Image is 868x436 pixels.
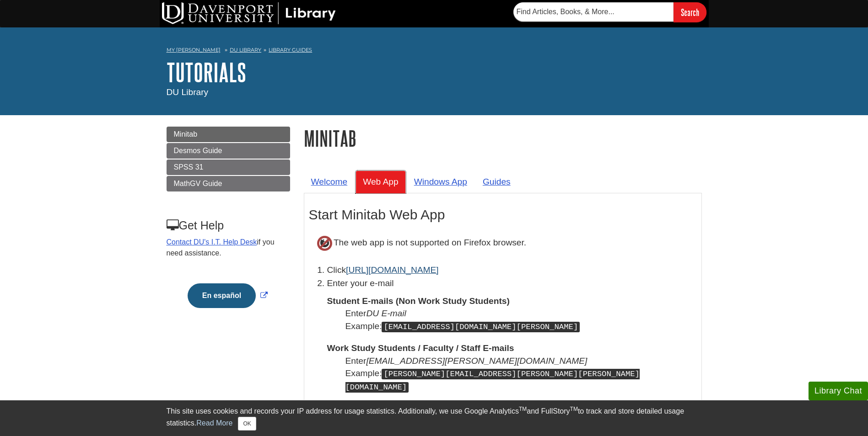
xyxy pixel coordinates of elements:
[167,143,290,159] a: Desmos Guide
[167,127,290,142] a: Minitab
[327,342,697,354] dt: Work Study Students / Faculty / Staff E-mails
[185,292,270,299] a: Link opens in new window
[174,163,204,171] span: SPSS 31
[345,355,697,393] dd: Enter Example:
[407,170,474,193] a: Windows App
[167,238,257,246] a: Contact DU's I.T. Help Desk
[366,308,406,318] i: DU E-mail
[174,147,222,154] span: Desmos Guide
[196,419,232,427] a: Read More
[167,176,290,191] a: MathGV Guide
[230,47,261,53] a: DU Library
[304,170,355,193] a: Welcome
[309,227,697,259] p: The web app is not supported on Firefox browser.
[345,369,640,393] kbd: [PERSON_NAME][EMAIL_ADDRESS][PERSON_NAME][PERSON_NAME][DOMAIN_NAME]
[188,283,256,308] button: En español
[167,219,289,232] h3: Get Help
[570,406,578,412] sup: TM
[174,130,198,138] span: Minitab
[174,180,222,187] span: MathGV Guide
[269,47,312,53] a: Library Guides
[519,406,527,412] sup: TM
[304,127,702,150] h1: Minitab
[167,127,290,324] div: Guide Page Menu
[167,87,209,97] span: DU Library
[327,264,697,277] li: Click
[167,406,702,431] div: This site uses cookies and records your IP address for usage statistics. Additionally, we use Goo...
[674,2,706,22] input: Search
[346,265,439,275] a: [URL][DOMAIN_NAME]
[345,307,697,333] dd: Enter Example:
[167,44,702,58] nav: breadcrumb
[167,160,290,175] a: SPSS 31
[513,2,706,22] form: Searches DU Library's articles, books, and more
[238,417,256,431] button: Close
[327,295,697,307] dt: Student E-mails (Non Work Study Students)
[366,356,587,366] i: [EMAIL_ADDRESS][PERSON_NAME][DOMAIN_NAME]
[167,237,289,259] p: if you need assistance.
[162,2,336,24] img: DU Library
[475,170,518,193] a: Guides
[309,207,697,223] h2: Start Minitab Web App
[167,46,221,54] a: My [PERSON_NAME]
[327,277,697,290] p: Enter your e-mail
[167,58,246,86] a: Tutorials
[809,382,868,400] button: Library Chat
[382,322,580,332] kbd: [EMAIL_ADDRESS][DOMAIN_NAME][PERSON_NAME]
[513,2,674,21] input: Find Articles, Books, & More...
[356,170,406,193] a: Web App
